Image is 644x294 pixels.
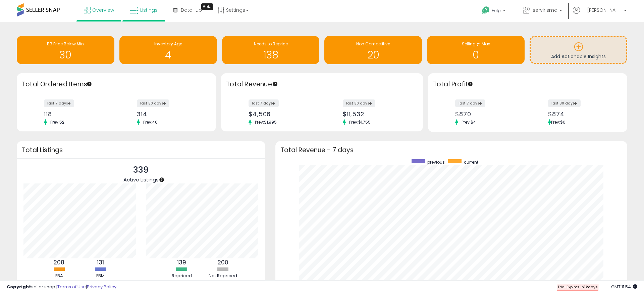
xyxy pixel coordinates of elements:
[573,7,627,22] a: Hi [PERSON_NAME]
[54,258,64,266] b: 208
[203,273,243,279] div: Not Repriced
[427,159,445,165] span: previous
[467,81,473,87] div: Tooltip anchor
[584,284,588,290] b: 12
[123,49,214,60] h1: 4
[7,284,31,290] strong: Copyright
[482,6,490,14] i: Get Help
[557,284,598,290] span: Trial Expires in days
[218,258,228,266] b: 200
[162,273,202,279] div: Repriced
[582,7,622,13] span: Hi [PERSON_NAME]
[47,119,68,125] span: Prev: 52
[249,99,279,107] label: last 7 days
[226,80,418,89] h3: Total Revenue
[430,49,521,60] h1: 0
[433,80,622,89] h3: Total Profit
[140,119,161,125] span: Prev: 40
[57,284,86,290] a: Terms of Use
[20,49,111,60] h1: 30
[455,99,485,107] label: last 7 days
[427,36,525,64] a: Selling @ Max 0
[7,284,116,290] div: seller snap | |
[455,111,523,118] div: $870
[464,159,478,165] span: current
[87,284,116,290] a: Privacy Policy
[123,176,159,183] span: Active Listings
[462,41,490,47] span: Selling @ Max
[551,119,566,125] span: Prev: $0
[324,36,422,64] a: Non Competitive 20
[80,273,120,279] div: FBM
[343,111,411,118] div: $11,532
[611,284,637,290] span: 2025-10-8 11:54 GMT
[249,111,317,118] div: $4,506
[252,119,280,125] span: Prev: $1,995
[22,80,211,89] h3: Total Ordered Items
[47,41,84,47] span: BB Price Below Min
[119,36,217,64] a: Inventory Age 4
[137,99,169,107] label: last 30 days
[39,273,79,279] div: FBA
[492,8,501,13] span: Help
[458,119,479,125] span: Prev: $4
[272,81,278,87] div: Tooltip anchor
[343,99,375,107] label: last 30 days
[225,49,316,60] h1: 138
[140,7,158,13] span: Listings
[346,119,374,125] span: Prev: $1,755
[123,164,159,176] p: 339
[159,177,165,183] div: Tooltip anchor
[22,148,260,153] h3: Total Listings
[17,36,114,64] a: BB Price Below Min 30
[201,3,213,10] div: Tooltip anchor
[181,7,202,13] span: DataHub
[137,111,204,118] div: 314
[548,111,615,118] div: $874
[97,258,104,266] b: 131
[531,37,626,63] a: Add Actionable Insights
[356,41,390,47] span: Non Competitive
[177,258,186,266] b: 139
[254,41,288,47] span: Needs to Reprice
[44,99,74,107] label: last 7 days
[280,148,622,153] h3: Total Revenue - 7 days
[551,53,606,60] span: Add Actionable Insights
[548,99,581,107] label: last 30 days
[154,41,182,47] span: Inventory Age
[532,7,557,13] span: Iservirisma
[92,7,114,13] span: Overview
[328,49,419,60] h1: 20
[477,1,512,22] a: Help
[44,111,111,118] div: 118
[86,81,92,87] div: Tooltip anchor
[222,36,320,64] a: Needs to Reprice 138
